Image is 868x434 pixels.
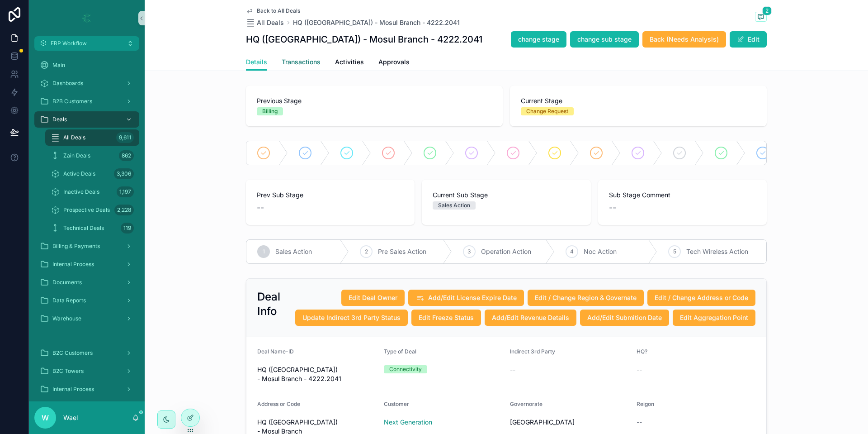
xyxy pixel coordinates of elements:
span: Governorate [510,401,542,407]
a: B2B Customers [34,93,139,110]
button: Edit / Change Region & Governate [528,290,644,306]
span: Billing & Payments [52,243,100,250]
a: Warehouse [34,310,139,327]
span: Prev Sub Stage [257,191,404,200]
div: 862 [119,150,134,161]
span: Active Deals [63,170,95,177]
span: -- [609,201,616,214]
span: Reigon [637,401,654,407]
a: Active Deals3,306 [45,166,139,182]
a: Documents [34,274,139,291]
a: Prospective Deals2,228 [45,202,139,218]
span: 2 [762,6,772,15]
span: B2C Towers [52,367,84,375]
span: Main [52,62,65,69]
span: Operation Action [481,247,531,256]
button: Edit Aggregation Point [673,310,755,326]
div: Billing [262,107,278,115]
span: Prospective Deals [63,206,110,214]
a: HQ ([GEOGRAPHIC_DATA]) - Mosul Branch - 4222.2041 [293,18,460,27]
span: 1 [263,248,265,255]
span: Inactive Deals [63,188,99,196]
a: B2C Customers [34,345,139,361]
a: Technical Deals119 [45,220,139,236]
span: Next Generation [384,418,432,427]
a: Data Reports [34,292,139,309]
span: B2B Customers [52,98,92,105]
span: change sub stage [577,35,632,44]
button: 2 [755,12,767,23]
span: Edit / Change Region & Governate [535,293,637,302]
h2: Deal Info [257,290,282,319]
span: 4 [570,248,574,255]
span: Technical Deals [63,224,104,232]
button: ERP Workflow [34,36,139,51]
span: Edit Aggregation Point [680,313,748,322]
span: All Deals [63,134,85,141]
span: Address or Code [257,401,300,407]
button: Edit Freeze Status [411,310,481,326]
span: Back to All Deals [257,7,300,14]
span: Internal Process [52,386,94,393]
span: Details [246,57,267,67]
span: -- [637,418,642,427]
a: Approvals [378,54,410,72]
span: Add/Edit Revenue Details [492,313,569,322]
a: B2C Towers [34,363,139,379]
span: -- [510,365,515,374]
button: Add/Edit Submition Date [580,310,669,326]
span: Back (Needs Analysis) [650,35,719,44]
span: Tech Wireless Action [686,247,748,256]
a: Main [34,57,139,73]
span: Current Sub Stage [433,191,580,200]
span: Type of Deal [384,348,416,355]
a: Inactive Deals1,197 [45,184,139,200]
span: 2 [365,248,368,255]
button: Back (Needs Analysis) [642,31,726,48]
button: change stage [511,31,566,48]
div: 119 [121,223,134,234]
span: Internal Process [52,261,94,268]
div: Connectivity [389,365,422,373]
span: Approvals [378,57,410,67]
span: Customer [384,401,409,407]
button: Add/Edit License Expire Date [408,290,524,306]
span: HQ ([GEOGRAPHIC_DATA]) - Mosul Branch - 4222.2041 [257,365,377,383]
span: Edit Freeze Status [419,313,474,322]
a: Internal Process [34,381,139,397]
a: Activities [335,54,364,72]
span: B2C Customers [52,349,93,357]
span: Deal Name-ID [257,348,294,355]
span: 5 [673,248,676,255]
div: 2,228 [114,205,134,215]
span: Data Reports [52,297,86,304]
span: Deals [52,116,67,123]
span: change stage [518,35,559,44]
span: Update Indirect 3rd Party Status [302,313,401,322]
span: Sales Action [275,247,312,256]
span: [GEOGRAPHIC_DATA] [510,418,575,427]
a: Dashboards [34,75,139,91]
a: Internal Process [34,256,139,272]
div: 9,611 [116,132,134,143]
a: Back to All Deals [246,7,300,14]
span: -- [637,365,642,374]
button: Edit Deal Owner [341,290,405,306]
span: Add/Edit License Expire Date [428,293,517,302]
a: Billing & Payments [34,238,139,254]
img: App logo [80,11,94,25]
p: Wael [63,413,78,422]
div: 1,197 [117,186,134,197]
span: Activities [335,57,364,67]
button: Edit [730,31,767,48]
button: change sub stage [570,31,639,48]
div: 3,306 [114,168,134,179]
a: Transactions [282,54,321,72]
span: Indirect 3rd Party [510,348,555,355]
span: Sub Stage Comment [609,191,756,200]
span: Warehouse [52,315,81,322]
span: HQ? [637,348,647,355]
button: Update Indirect 3rd Party Status [295,310,408,326]
div: Change Request [526,107,568,115]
